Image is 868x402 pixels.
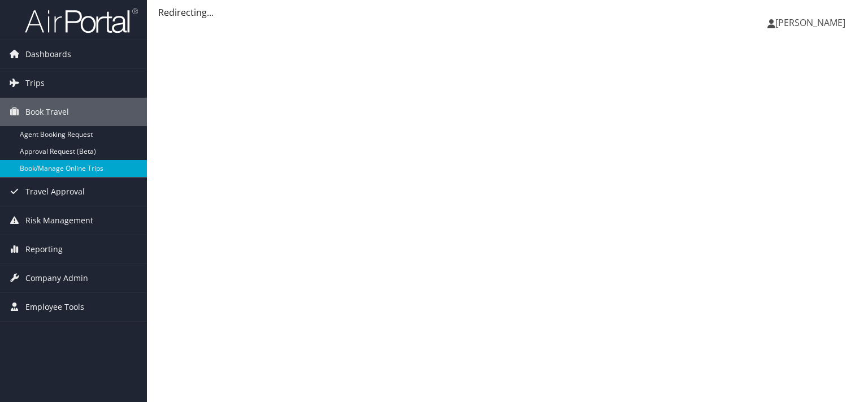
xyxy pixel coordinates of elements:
span: Risk Management [25,206,93,235]
span: [PERSON_NAME] [775,16,845,29]
div: Redirecting... [158,6,857,19]
span: Dashboards [25,40,71,68]
img: airportal-logo.png [25,7,138,34]
span: Trips [25,69,45,97]
span: Travel Approval [25,178,85,206]
a: [PERSON_NAME] [767,6,857,40]
span: Book Travel [25,98,69,126]
span: Employee Tools [25,293,84,321]
span: Reporting [25,235,63,263]
span: Company Admin [25,264,88,292]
